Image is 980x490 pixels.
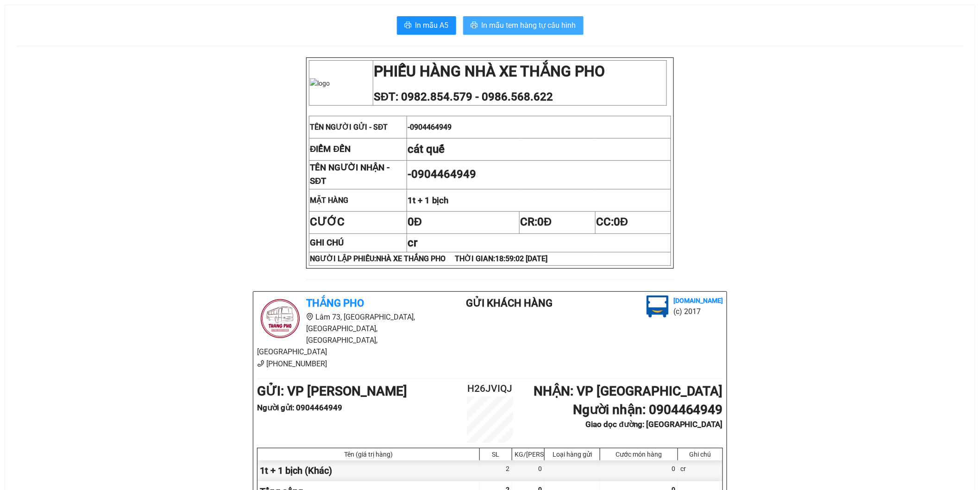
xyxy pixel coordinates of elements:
strong: MẶT HÀNG [310,196,348,205]
strong: NGƯỜI LẬP PHIẾU: [310,254,547,263]
div: SL [482,451,509,458]
span: printer [404,21,412,30]
div: Loại hàng gửi [547,451,597,458]
span: cát quế [408,143,445,156]
div: 2 [480,460,512,481]
span: printer [471,21,478,30]
b: GỬI : VP [PERSON_NAME] [257,383,407,399]
div: 1t + 1 bịch (Khác) [258,460,480,481]
span: phone [257,360,264,367]
span: 0Đ [408,215,422,228]
img: logo.jpg [647,295,669,318]
span: - [408,168,476,181]
span: 18:59:02 [DATE] [495,254,547,263]
div: 0 [512,460,545,481]
div: Ghi chú [680,451,720,458]
span: SĐT: 0982.854.579 - 0986.568.622 [374,90,553,103]
div: KG/[PERSON_NAME] [515,451,542,458]
span: 0Đ [614,215,628,228]
img: logo.jpg [257,295,303,342]
div: Cước món hàng [603,451,675,458]
li: [PHONE_NUMBER] [257,358,429,370]
div: cr [678,460,722,481]
strong: TÊN NGƯỜI NHẬN - SĐT [310,163,389,186]
b: Thắng Pho [306,297,364,309]
span: - [408,123,452,132]
span: environment [306,313,314,320]
li: Lâm 73, [GEOGRAPHIC_DATA], [GEOGRAPHIC_DATA], [GEOGRAPHIC_DATA], [GEOGRAPHIC_DATA] [257,311,429,358]
b: [DOMAIN_NAME] [673,297,723,304]
b: NHẬN : VP [GEOGRAPHIC_DATA] [534,383,723,399]
span: 0904464949 [411,168,476,181]
li: (c) 2017 [673,306,723,317]
img: logo [310,78,330,88]
strong: CƯỚC [310,215,345,228]
span: 0Đ [537,215,552,228]
span: TÊN NGƯỜI GỬI - SĐT [310,123,388,132]
b: Người nhận : 0904464949 [573,402,723,417]
button: printerIn mẫu A5 [397,16,456,35]
h2: H26JVIQJ [451,381,529,396]
strong: GHI CHÚ [310,238,344,248]
b: Giao dọc đường: [GEOGRAPHIC_DATA] [586,420,723,429]
span: CR: [520,215,552,228]
button: printerIn mẫu tem hàng tự cấu hình [463,16,584,35]
div: 0 [600,460,678,481]
span: In mẫu A5 [415,19,449,31]
b: Người gửi : 0904464949 [257,403,342,412]
span: NHÀ XE THẮNG PHO THỜI GIAN: [376,254,547,263]
span: 1t + 1 bịch [408,195,448,206]
strong: ĐIỂM ĐẾN [310,144,351,154]
span: cr [408,236,417,249]
span: 0904464949 [410,123,452,132]
strong: PHIẾU HÀNG NHÀ XE THẮNG PHO [374,63,605,80]
b: Gửi khách hàng [466,297,553,309]
div: Tên (giá trị hàng) [260,451,477,458]
span: CC: [596,215,628,228]
span: In mẫu tem hàng tự cấu hình [482,19,576,31]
